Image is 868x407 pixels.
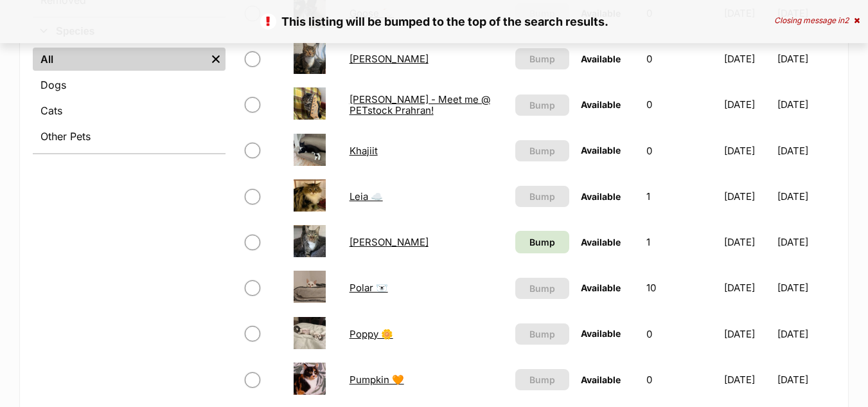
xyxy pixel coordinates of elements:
[515,186,569,207] button: Bump
[581,191,621,202] span: Available
[719,129,775,173] td: [DATE]
[529,373,555,386] span: Bump
[581,99,621,110] span: Available
[529,190,555,203] span: Bump
[515,278,569,299] button: Bump
[719,37,775,81] td: [DATE]
[515,323,569,345] button: Bump
[581,145,621,156] span: Available
[777,266,835,310] td: [DATE]
[581,374,621,385] span: Available
[581,282,621,293] span: Available
[350,282,388,294] a: Polar 🐻‍❄️
[719,174,775,219] td: [DATE]
[206,48,226,71] a: Remove filter
[641,129,718,173] td: 0
[515,231,569,253] a: Bump
[529,52,555,66] span: Bump
[777,82,835,127] td: [DATE]
[719,82,775,127] td: [DATE]
[719,357,775,402] td: [DATE]
[350,93,490,116] a: [PERSON_NAME] - Meet me @ PETstock Prahran!
[777,220,835,264] td: [DATE]
[777,357,835,402] td: [DATE]
[581,53,621,64] span: Available
[641,37,718,81] td: 0
[641,220,718,264] td: 1
[515,369,569,390] button: Bump
[529,282,555,295] span: Bump
[529,98,555,112] span: Bump
[777,129,835,173] td: [DATE]
[350,190,383,203] a: Leia ☁️
[33,45,226,153] div: Species
[581,328,621,339] span: Available
[641,266,718,310] td: 10
[350,374,404,386] a: Pumpkin 🧡
[719,266,775,310] td: [DATE]
[581,237,621,248] span: Available
[515,95,569,116] button: Bump
[641,357,718,402] td: 0
[13,13,855,30] p: This listing will be bumped to the top of the search results.
[350,53,429,65] a: [PERSON_NAME]
[719,312,775,356] td: [DATE]
[33,48,206,71] a: All
[515,48,569,69] button: Bump
[777,37,835,81] td: [DATE]
[350,328,393,340] a: Poppy 🌼
[777,174,835,219] td: [DATE]
[844,15,849,25] span: 2
[33,73,226,96] a: Dogs
[719,220,775,264] td: [DATE]
[529,144,555,158] span: Bump
[529,327,555,341] span: Bump
[529,235,555,249] span: Bump
[641,312,718,356] td: 0
[33,125,226,148] a: Other Pets
[641,82,718,127] td: 0
[515,140,569,161] button: Bump
[641,174,718,219] td: 1
[350,236,429,248] a: [PERSON_NAME]
[33,99,226,122] a: Cats
[350,145,378,157] a: Khajiit
[774,16,860,25] div: Closing message in
[777,312,835,356] td: [DATE]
